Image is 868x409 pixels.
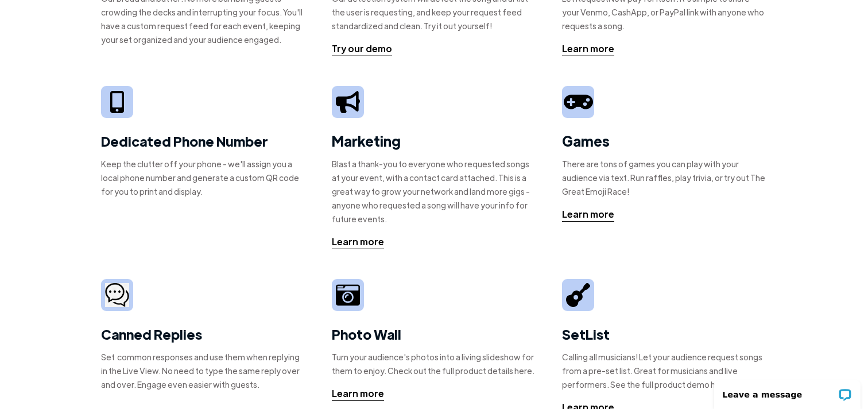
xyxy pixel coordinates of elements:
div: Try our demo [332,42,392,56]
strong: Canned Replies [101,325,202,343]
img: video game [564,91,592,113]
strong: Dedicated Phone Number [101,132,268,150]
img: camera icon [105,283,129,308]
img: camera icon [336,283,360,307]
a: Learn more [332,387,384,401]
a: Learn more [562,207,614,222]
div: Set common responses and use them when replying in the Live View. No need to type the same reply ... [101,350,306,391]
img: megaphone [336,91,360,112]
strong: Photo Wall [332,325,401,343]
div: Blast a thank-you to everyone who requested songs at your event, with a contact card attached. Th... [332,157,537,226]
div: There are tons of games you can play with your audience via text. Run raffles, play trivia, or tr... [562,157,767,198]
img: iphone [110,91,124,113]
a: Learn more [332,235,384,249]
img: guitar [566,283,590,307]
div: Keep the clutter off your phone - we'll assign you a local phone number and generate a custom QR ... [101,157,306,198]
strong: SetList [562,325,610,343]
iframe: LiveChat chat widget [707,373,868,409]
strong: Marketing [332,132,401,150]
a: Try our demo [332,42,392,56]
div: Calling all musicians! Let your audience request songs from a pre-set list. Great for musicians a... [562,350,767,391]
a: Learn more [562,42,614,56]
div: Learn more [562,42,614,56]
strong: Games [562,132,610,150]
div: Turn your audience's photos into a living slideshow for them to enjoy. Check out the full product... [332,350,537,377]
